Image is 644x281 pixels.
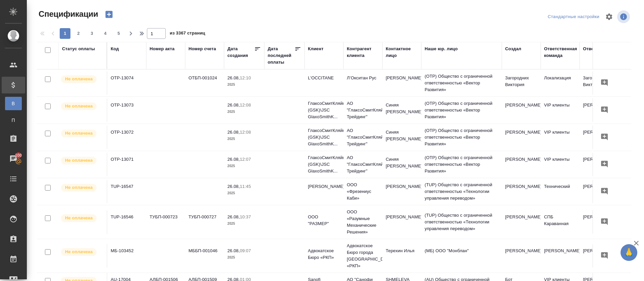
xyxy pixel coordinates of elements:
p: Не оплачена [65,157,93,164]
p: Адвокатское Бюро города [GEOGRAPHIC_DATA] «РКП» [347,242,379,269]
div: Контактное лицо [386,46,418,59]
p: ООО «Фрезениус Каби» [347,182,379,202]
td: (OTP) Общество с ограниченной ответственностью «Вектор Развития» [421,97,502,124]
td: [PERSON_NAME] [580,210,619,234]
p: Л’Окситан Рус [347,75,379,81]
td: Технический [541,180,580,203]
p: 26.08, [227,248,240,253]
td: Локализация [541,71,580,95]
td: OTP-13074 [107,71,146,95]
div: Дата создания [227,46,254,59]
p: ООО "РАЗМЕР" [308,214,340,227]
p: ООО «Разумные Механические Решения» [347,209,379,235]
td: [PERSON_NAME] [541,244,580,268]
span: П [8,117,18,124]
span: Спецификации [37,9,98,19]
button: 🙏 [621,244,637,261]
div: Номер акта [150,46,174,52]
div: Код [111,46,119,52]
td: (TUP) Общество с ограниченной ответственностью «Технологии управления переводом» [421,209,502,235]
span: В [8,100,18,107]
a: 100 [2,150,25,167]
p: Не оплачена [65,215,93,221]
td: TUP-16547 [107,180,146,203]
p: АО "ГлаксоСмитКляйн Трейдинг" [347,100,379,120]
td: OTP-13073 [107,98,146,122]
span: 🙏 [623,245,635,260]
div: Контрагент клиента [347,46,379,59]
p: 12:08 [240,130,251,135]
td: [PERSON_NAME] [382,210,421,234]
span: 5 [113,30,124,37]
div: Ответственный [583,46,618,52]
p: 2025 [227,163,261,169]
p: Не оплачена [65,130,93,137]
button: 2 [73,28,84,39]
p: 12:08 [240,102,251,108]
p: 2025 [227,190,261,197]
td: СПБ Караванная [541,210,580,234]
p: ГлаксоСмитКляйн (GSK)\JSC GlaxoSmithK... [308,127,340,147]
p: ГлаксоСмитКляйн (GSK)\JSC GlaxoSmithK... [308,154,340,174]
td: [PERSON_NAME] [502,210,541,234]
p: L'OCCITANE [308,75,340,81]
p: 26.08, [227,130,240,135]
p: Не оплачена [65,76,93,82]
p: 26.08, [227,102,240,108]
td: [PERSON_NAME] [502,180,541,203]
td: ТУБП-000723 [146,210,185,234]
button: 4 [100,28,111,39]
span: Посмотреть информацию [617,10,631,23]
p: Адвокатское Бюро «РКП» [308,248,340,261]
p: АО "ГлаксоСмитКляйн Трейдинг" [347,127,379,147]
p: 26.08, [227,157,240,162]
td: [PERSON_NAME] [382,71,421,95]
td: [PERSON_NAME] [580,126,619,149]
p: 09:07 [240,248,251,253]
td: OTP-13072 [107,126,146,149]
td: (TUP) Общество с ограниченной ответственностью «Технологии управления переводом» [421,178,502,205]
td: TUP-16546 [107,210,146,234]
div: Номер счета [189,46,216,52]
td: ТУБП-000727 [185,210,224,234]
p: 2025 [227,136,261,142]
td: [PERSON_NAME] [580,180,619,203]
td: [PERSON_NAME] [580,244,619,268]
button: 5 [113,28,124,39]
td: VIP клиенты [541,126,580,149]
span: Настроить таблицу [601,9,617,25]
td: Синяя [PERSON_NAME] [382,98,421,122]
td: OTP-13071 [107,153,146,176]
div: Наше юр. лицо [425,46,458,52]
p: 2025 [227,220,261,227]
td: Загородних Виктория [580,71,619,95]
span: 2 [73,30,84,37]
p: Не оплачена [65,103,93,110]
p: [PERSON_NAME] [308,183,340,190]
td: (OTP) Общество с ограниченной ответственностью «Вектор Развития» [421,151,502,178]
td: Синяя [PERSON_NAME] [382,153,421,176]
td: ОТБП-001024 [185,71,224,95]
p: 11:45 [240,184,251,189]
p: 12:07 [240,157,251,162]
span: 100 [11,152,26,159]
a: В [5,97,22,110]
td: МББП-001046 [185,244,224,268]
td: (МБ) ООО "Монблан" [421,244,502,268]
div: Ответственная команда [544,46,577,59]
div: Статус оплаты [62,46,95,52]
td: VIP клиенты [541,98,580,122]
a: П [5,114,22,127]
div: split button [546,12,601,22]
div: Создал [505,46,521,52]
td: (OTP) Общество с ограниченной ответственностью «Вектор Развития» [421,70,502,96]
button: Создать [101,9,117,20]
span: 3 [87,30,97,37]
td: (OTP) Общество с ограниченной ответственностью «Вектор Развития» [421,124,502,151]
td: [PERSON_NAME] [580,153,619,176]
p: ГлаксоСмитКляйн (GSK)\JSC GlaxoSmithK... [308,100,340,120]
div: Клиент [308,46,323,52]
p: 26.08, [227,214,240,219]
p: 2025 [227,109,261,115]
td: [PERSON_NAME] [382,180,421,203]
